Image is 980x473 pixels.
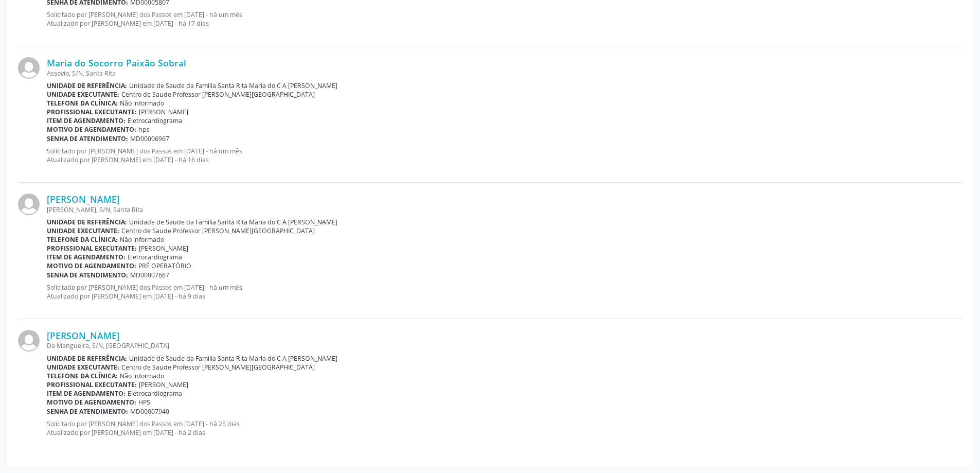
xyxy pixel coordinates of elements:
b: Item de agendamento: [47,389,126,398]
b: Motivo de agendamento: [47,125,136,134]
img: img [18,57,40,79]
span: Não informado [120,235,164,244]
b: Unidade executante: [47,363,119,372]
p: Solicitado por [PERSON_NAME] dos Passos em [DATE] - há 25 dias Atualizado por [PERSON_NAME] em [D... [47,419,962,437]
b: Unidade de referência: [47,218,127,226]
span: MD00006967 [130,134,169,143]
b: Profissional executante: [47,380,137,389]
span: Unidade de Saude da Familia Santa Rita Maria do C A [PERSON_NAME] [129,354,337,363]
span: Unidade de Saude da Familia Santa Rita Maria do C A [PERSON_NAME] [129,218,337,226]
a: [PERSON_NAME] [47,194,120,205]
span: MD00007667 [130,271,169,279]
b: Senha de atendimento: [47,134,128,143]
span: Eletrocardiograma [128,116,182,125]
b: Item de agendamento: [47,116,126,125]
p: Solicitado por [PERSON_NAME] dos Passos em [DATE] - há um mês Atualizado por [PERSON_NAME] em [DA... [47,10,962,28]
span: Centro de Saude Professor [PERSON_NAME][GEOGRAPHIC_DATA] [121,363,315,372]
b: Motivo de agendamento: [47,398,136,407]
span: [PERSON_NAME] [139,380,188,389]
span: Não informado [120,372,164,380]
span: Centro de Saude Professor [PERSON_NAME][GEOGRAPHIC_DATA] [121,226,315,235]
b: Unidade de referência: [47,354,127,363]
span: hps [138,125,150,134]
span: [PERSON_NAME] [139,108,188,116]
span: HPS [138,398,150,407]
b: Telefone da clínica: [47,372,118,380]
p: Solicitado por [PERSON_NAME] dos Passos em [DATE] - há um mês Atualizado por [PERSON_NAME] em [DA... [47,283,962,301]
a: [PERSON_NAME] [47,330,120,341]
a: Maria do Socorro Paixão Sobral [47,57,186,68]
span: Eletrocardiograma [128,253,182,261]
b: Unidade de referência: [47,81,127,90]
b: Unidade executante: [47,90,119,99]
b: Telefone da clínica: [47,99,118,108]
div: Assovio, S/N, Santa Rita [47,69,962,78]
span: Unidade de Saude da Familia Santa Rita Maria do C A [PERSON_NAME] [129,81,337,90]
p: Solicitado por [PERSON_NAME] dos Passos em [DATE] - há um mês Atualizado por [PERSON_NAME] em [DA... [47,147,962,164]
span: MD00007940 [130,407,169,416]
span: Centro de Saude Professor [PERSON_NAME][GEOGRAPHIC_DATA] [121,90,315,99]
span: Não informado [120,99,164,108]
b: Motivo de agendamento: [47,261,136,270]
div: [PERSON_NAME], S/N, Santa Rita [47,205,962,214]
b: Telefone da clínica: [47,235,118,244]
b: Senha de atendimento: [47,271,128,279]
img: img [18,194,40,215]
b: Unidade executante: [47,226,119,235]
b: Profissional executante: [47,108,137,116]
div: Da Mangueira, S/N, [GEOGRAPHIC_DATA] [47,341,962,350]
b: Item de agendamento: [47,253,126,261]
span: PRÉ OPERATÓRIO [138,261,191,270]
b: Senha de atendimento: [47,407,128,416]
img: img [18,330,40,352]
b: Profissional executante: [47,244,137,253]
span: Eletrocardiograma [128,389,182,398]
span: [PERSON_NAME] [139,244,188,253]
